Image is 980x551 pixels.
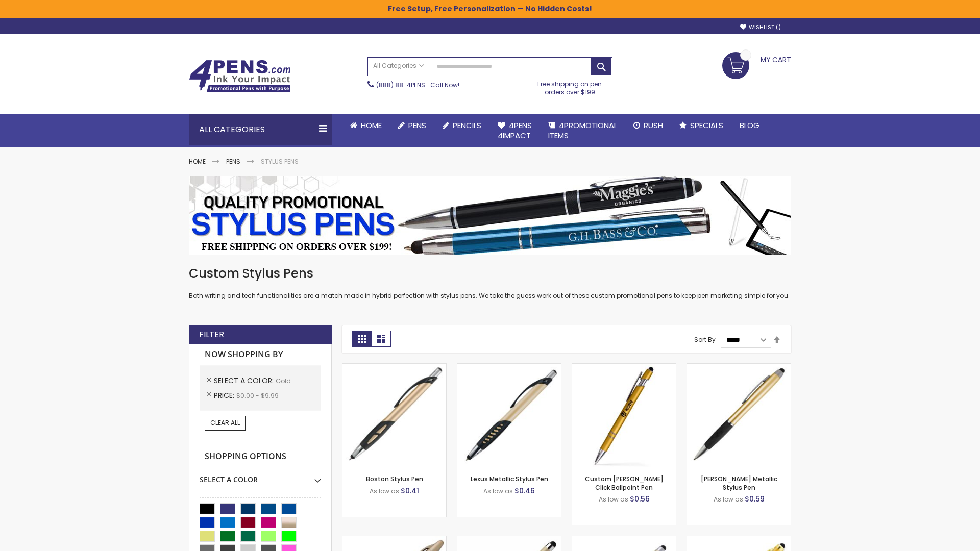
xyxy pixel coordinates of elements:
[644,120,663,131] span: Rush
[342,364,446,467] img: Boston Stylus Pen-Gold
[745,494,765,504] span: $0.59
[471,474,548,483] a: Lexus Metallic Stylus Pen
[200,446,321,468] strong: Shopping Options
[214,390,236,400] span: Price
[457,363,561,372] a: Lexus Metallic Stylus Pen-Gold
[483,487,513,495] span: As low as
[457,536,561,544] a: Islander Softy Metallic Gel Pen with Stylus-Gold
[548,120,617,141] span: 4PROMOTIONAL ITEMS
[585,474,664,491] a: Custom [PERSON_NAME] Click Ballpoint Pen
[690,120,723,131] span: Specials
[599,495,628,504] span: As low as
[527,76,613,96] div: Free shipping on pen orders over $199
[572,536,676,544] a: Cali Custom Stylus Gel pen-Gold
[214,375,276,386] span: Select A Color
[408,120,426,131] span: Pens
[572,363,676,372] a: Custom Alex II Click Ballpoint Pen-Gold
[740,23,781,31] a: Wishlist
[200,344,321,365] strong: Now Shopping by
[342,536,446,544] a: Twist Highlighter-Pen Stylus Combo-Gold
[376,81,425,89] a: (888) 88-4PENS
[457,364,561,467] img: Lexus Metallic Stylus Pen-Gold
[401,486,419,496] span: $0.41
[226,157,240,166] a: Pens
[199,329,224,340] strong: Filter
[342,363,446,372] a: Boston Stylus Pen-Gold
[625,114,671,137] a: Rush
[276,377,291,385] span: Gold
[366,474,423,483] a: Boston Stylus Pen
[453,120,481,131] span: Pencils
[731,114,768,137] a: Blog
[498,120,532,141] span: 4Pens 4impact
[189,176,791,255] img: Stylus Pens
[370,487,399,495] span: As low as
[671,114,731,137] a: Specials
[434,114,489,137] a: Pencils
[714,495,743,504] span: As low as
[373,62,424,70] span: All Categories
[572,364,676,467] img: Custom Alex II Click Ballpoint Pen-Gold
[189,265,791,282] h1: Custom Stylus Pens
[376,81,459,89] span: - Call Now!
[205,416,246,430] a: Clear All
[189,114,332,145] div: All Categories
[687,364,791,467] img: Lory Metallic Stylus Pen-Gold
[687,363,791,372] a: Lory Metallic Stylus Pen-Gold
[368,58,429,74] a: All Categories
[200,467,321,485] div: Select A Color
[361,120,382,131] span: Home
[630,494,650,504] span: $0.56
[189,60,291,92] img: 4Pens Custom Pens and Promotional Products
[390,114,434,137] a: Pens
[342,114,390,137] a: Home
[740,120,759,131] span: Blog
[701,474,777,491] a: [PERSON_NAME] Metallic Stylus Pen
[687,536,791,544] a: I-Stylus-Slim-Gold-Gold
[210,418,240,427] span: Clear All
[261,157,299,166] strong: Stylus Pens
[189,265,791,300] div: Both writing and tech functionalities are a match made in hybrid perfection with stylus pens. We ...
[236,391,279,400] span: $0.00 - $9.99
[540,114,625,147] a: 4PROMOTIONALITEMS
[514,486,535,496] span: $0.46
[489,114,540,147] a: 4Pens4impact
[189,157,206,166] a: Home
[694,335,716,344] label: Sort By
[352,331,372,347] strong: Grid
